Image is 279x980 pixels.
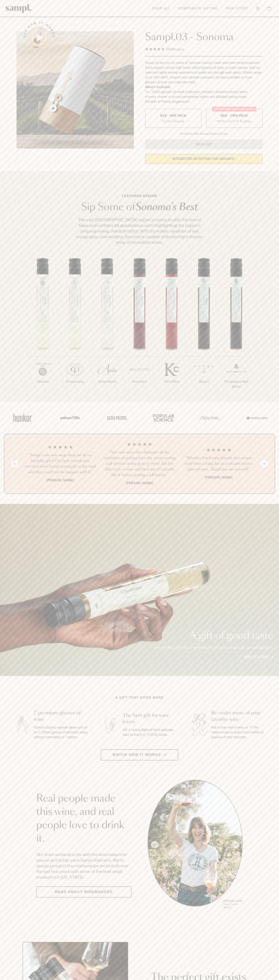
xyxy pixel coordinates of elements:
img: Artboard_6_04f9a106-072f-468a-bdd7-f11783b05722_x450.png [57,409,81,426]
img: Sampl logo [6,4,31,13]
li: 2 / 4 [103,442,176,486]
button: See how it works [28,26,50,49]
h3: 7 premium glasses of wine [34,710,89,723]
p: Sampl's tasting capsule allows you to try 7 100ml glasses of premium wines without committing to ... [34,725,89,740]
a: Corporate Gifting [176,4,220,13]
h3: “Sampl is my one-stop shop for all my birthday gifts! Our best friends just received their Sampl ... [24,452,97,475]
h3: “Whether I'm having friends over or just tired from a long day at work and need a glass of wine, ... [182,455,255,472]
li: 7 / 7 [220,258,252,402]
p: Pinot Noir [156,379,188,384]
img: Artboard_4_28b4d326-c26e-48f9-9c80-911f17d6414e_x450.png [151,409,175,426]
li: 5 / 7 [156,258,188,397]
li: A smart coaster to access winemaker videos and detailed tasting notes. [145,94,262,99]
p: Gift a tasting flight of hand-selected, hard-to-find [US_STATE] wines. [123,728,177,737]
p: Our team works directly with the winemakers to source and bottle each Sampl shipment. We’re deepl... [36,852,131,880]
b: [PERSON_NAME] [205,475,232,479]
li: 1 / 4 [24,442,97,486]
li: 2 / 7 [59,258,91,397]
span: $55 - One Pack [160,114,187,118]
li: Christmas Sale Pricing Shown In Cart [178,132,230,136]
a: Our Story [224,4,250,13]
li: 3 / 7 [91,258,123,397]
a: Add to cart [244,654,273,660]
div: 136Reviews [145,47,184,52]
b: [PERSON_NAME] [126,481,153,485]
div: Sampl.03 lets you try some of Sonoma County's best wine from small producers. Each capsule comes ... [145,60,262,85]
button: Next slide [260,460,268,467]
span: $88 - Two Pack [221,114,248,118]
h2: A gift that gives more [116,695,164,700]
p: The perfect gift for everyone from wine lovers to casual sippers. [153,645,273,650]
h3: Re-order more of your favorite wine [211,710,266,723]
a: interested in gifting for groups? [145,154,262,164]
img: Artboard_3_0b291449-6e8c-4d07-b2c2-3f3601a19cd1_x450.png [198,409,222,426]
img: Sampl.03 - Sonoma [17,31,134,149]
p: Chardonnay [59,379,91,384]
p: Proprietary Red Blend [220,379,252,389]
h2: Sip Some of [75,202,204,212]
h3: The best gift for wine lovers [123,712,177,725]
span: Reviews [172,47,184,51]
div: slide 1 [148,780,243,910]
p: Featured Region [75,194,204,198]
p: A gift of good taste [153,631,273,641]
li: 4 / 7 [123,258,156,397]
p: Pinot Noir [123,379,156,384]
a: Shop All [150,4,172,13]
h2: Real people made this wine, and real people love to drink it. [36,792,131,845]
div: Christmas SALE! Save 20% [212,107,256,112]
p: Fall in love with a wine, or 7? We make it easy to order more bottles or glasses of your favorites. [211,725,266,740]
p: White Blend [91,379,123,384]
b: [PERSON_NAME] [47,478,74,482]
li: Recipes & Pairing Suggestions [145,99,262,104]
strong: What’s Included: [145,85,171,89]
ul: carousel [148,780,243,910]
p: Merlot [188,379,220,384]
button: Watch how it works [101,749,178,760]
p: Albarino [27,379,59,384]
small: Try the Capsule [162,119,184,123]
button: Sold Out [145,140,262,149]
em: Sonoma's Best [135,202,198,212]
img: Artboard_7_5b34974b-f019-449e-91fb-745f8d0877ee_x450.png [244,409,269,426]
li: 1 / 7 [27,258,59,397]
span: 136 [166,47,172,51]
button: Previous slide [11,460,19,467]
p: [PERSON_NAME] Sutro, Sutro Wines [223,899,243,909]
li: 6 / 7 [188,258,220,397]
small: Perfect For 2-4 Tastings [217,119,252,123]
h1: Sampl.03 - Sonoma [145,31,262,43]
p: The vast [GEOGRAPHIC_DATA] region is nearly double the size of Napa and contains 18 appellations,... [75,217,204,245]
img: Artboard_1_c8cd28af-0030-4af1-819c-248e302c7f06_x450.png [10,409,35,426]
a: Read about Winemakers [36,886,131,898]
li: 7x - 100ml glasses of small production, premium Sonoma County wines [145,90,262,94]
li: 3 / 4 [182,442,255,486]
img: Artboard_5_7fdae55a-36fd-43f7-8bfd-f74a06a2878e_x450.png [104,409,128,426]
h3: “Not only does this eliminate all the confusion of picking from the never ending wall of wine in ... [103,450,176,478]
